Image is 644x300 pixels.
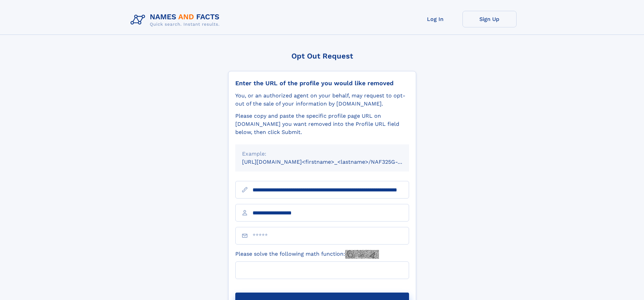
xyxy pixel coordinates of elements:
[235,112,409,136] div: Please copy and paste the specific profile page URL on [DOMAIN_NAME] you want removed into the Pr...
[242,159,422,165] small: [URL][DOMAIN_NAME]<firstname>_<lastname>/NAF325G-xxxxxxxx
[235,250,379,259] label: Please solve the following math function:
[242,150,402,158] div: Example:
[462,11,517,27] a: Sign Up
[235,79,409,87] div: Enter the URL of the profile you would like removed
[228,52,416,60] div: Opt Out Request
[128,11,225,29] img: Logo Names and Facts
[235,92,409,108] div: You, or an authorized agent on your behalf, may request to opt-out of the sale of your informatio...
[408,11,462,27] a: Log In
